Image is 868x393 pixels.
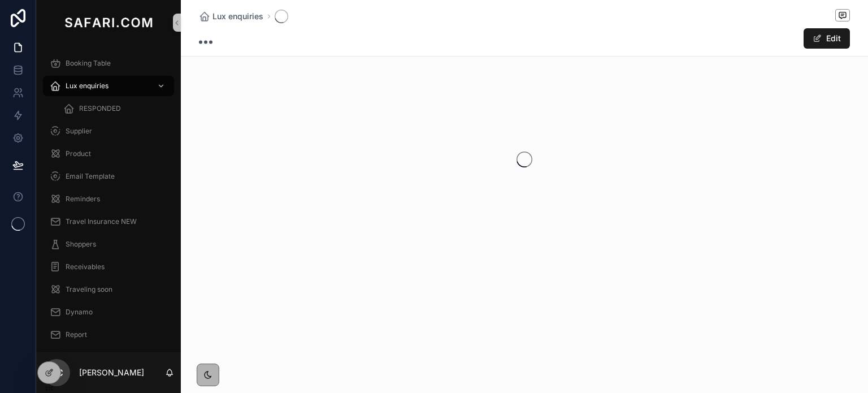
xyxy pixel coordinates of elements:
a: Lux enquiries [199,11,263,22]
span: RESPONDED [79,104,121,113]
p: [PERSON_NAME] [79,367,144,378]
a: Product [43,144,174,164]
a: RESPONDED [57,98,174,119]
span: Receivables [66,262,105,271]
img: App logo [62,14,155,32]
span: Reminders [66,195,100,204]
span: Report [66,330,87,339]
span: Lux enquiries [66,81,108,90]
span: Traveling soon [66,285,112,294]
a: Supplier [43,121,174,141]
span: Email Template [66,172,115,181]
span: Supplier [66,127,92,136]
span: Product [66,149,91,158]
a: Reminders [43,189,174,209]
a: Traveling soon [43,279,174,300]
span: Lux enquiries [212,11,263,22]
a: Dynamo [43,302,174,322]
a: Email Template [43,166,174,187]
span: Booking Table [66,59,111,68]
div: scrollable content [36,45,181,352]
span: Shoppers [66,240,96,249]
a: Receivables [43,257,174,277]
button: Edit [804,28,850,49]
a: Report [43,325,174,345]
a: Shoppers [43,234,174,254]
span: Dynamo [66,308,93,317]
span: Travel Insurance NEW [66,217,137,226]
a: Booking Table [43,53,174,74]
a: Travel Insurance NEW [43,211,174,232]
a: Lux enquiries [43,76,174,96]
